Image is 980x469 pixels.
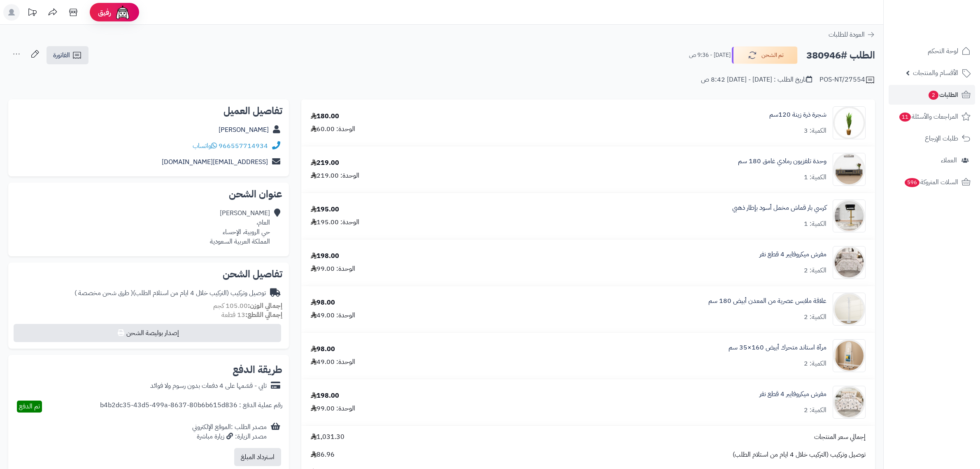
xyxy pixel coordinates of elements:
img: 1753860389-1-90x90.jpg [833,386,865,419]
a: السلات المتروكة596 [889,172,975,192]
img: 1752316796-1-90x90.jpg [833,293,865,326]
img: ai-face.png [114,4,131,21]
img: 1749556559-1-90x90.jpg [833,199,865,232]
div: 98.00 [311,345,335,354]
div: [PERSON_NAME] العام، حي الروبية، الإحساء المملكة العربية السعودية [210,209,270,246]
button: استرداد المبلغ [234,448,281,466]
span: توصيل وتركيب (التركيب خلال 4 ايام من استلام الطلب) [733,450,866,460]
img: 1753188266-1-90x90.jpg [833,339,865,372]
a: الطلبات2 [889,85,975,105]
div: الكمية: 2 [804,312,826,322]
h2: طريقة الدفع [233,365,282,375]
span: السلات المتروكة [904,176,958,188]
span: 11 [899,113,911,122]
span: العودة للطلبات [829,30,865,40]
div: الوحدة: 49.00 [311,357,355,367]
span: الأقسام والمنتجات [913,67,958,79]
span: إجمالي سعر المنتجات [814,432,866,442]
a: وحدة تلفزيون رمادي غامق 180 سم [738,157,826,166]
div: الوحدة: 60.00 [311,124,355,134]
a: لوحة التحكم [889,41,975,61]
button: تم الشحن [732,47,798,64]
div: الوحدة: 99.00 [311,264,355,274]
div: 219.00 [311,158,339,168]
small: 105.00 كجم [213,301,282,311]
div: 195.00 [311,205,339,214]
div: الكمية: 1 [804,219,826,229]
div: رقم عملية الدفع : b4b2dc35-43d5-499a-8637-80b6b615d836 [100,401,282,413]
a: العملاء [889,150,975,170]
img: 1746446257-1-90x90.jpg [833,153,865,186]
div: الكمية: 3 [804,126,826,136]
div: مصدر الزيارة: زيارة مباشرة [192,432,267,441]
a: علاقة ملابس عصرية من المعدن أبيض 180 سم [708,296,826,306]
span: لوحة التحكم [928,45,958,57]
small: 13 قطعة [221,310,282,320]
small: [DATE] - 9:36 ص [689,51,731,59]
div: تاريخ الطلب : [DATE] - [DATE] 8:42 ص [701,75,812,84]
a: واتساب [193,141,217,151]
h2: الطلب #380946 [806,47,875,64]
div: الكمية: 1 [804,173,826,182]
span: 86.96 [311,450,335,460]
div: 198.00 [311,391,339,401]
img: 1693058453-76574576-90x90.jpg [833,106,865,139]
div: الوحدة: 99.00 [311,404,355,413]
div: الوحدة: 219.00 [311,171,359,181]
div: الوحدة: 195.00 [311,218,359,227]
a: شجرة ذرة زينة 120سم [769,110,826,120]
h2: عنوان الشحن [15,189,282,199]
span: المراجعات والأسئلة [899,111,958,122]
strong: إجمالي الوزن: [248,301,282,311]
div: 98.00 [311,298,335,307]
a: مرآة استاند متحرك أبيض 160×35 سم [729,343,826,352]
span: رفيق [98,7,111,17]
a: طلبات الإرجاع [889,129,975,148]
span: تم الدفع [19,401,40,411]
div: الوحدة: 49.00 [311,311,355,320]
span: الطلبات [928,89,958,101]
div: الكمية: 2 [804,266,826,275]
a: [PERSON_NAME] [219,125,269,135]
a: العودة للطلبات [829,30,875,40]
div: مصدر الطلب :الموقع الإلكتروني [192,422,267,441]
div: 180.00 [311,112,339,121]
div: الكمية: 2 [804,406,826,415]
a: المراجعات والأسئلة11 [889,107,975,127]
a: 966557714934 [219,141,268,151]
a: كرسي بار قماش مخمل أسود بإطار ذهبي [732,203,826,213]
span: ( طرق شحن مخصصة ) [74,288,133,298]
img: logo-2.png [924,20,972,38]
a: مفرش ميكروفايبر 4 قطع نفر [759,389,826,399]
a: مفرش ميكروفايبر 4 قطع نفر [759,250,826,259]
div: تابي - قسّمها على 4 دفعات بدون رسوم ولا فوائد [150,381,267,391]
div: POS-NT/27554 [819,75,875,85]
span: 2 [929,91,938,100]
span: 596 [905,178,920,187]
div: 198.00 [311,251,339,261]
div: الكمية: 2 [804,359,826,368]
button: إصدار بوليصة الشحن [14,324,281,342]
a: الفاتورة [47,46,88,64]
span: الفاتورة [53,50,70,60]
a: [EMAIL_ADDRESS][DOMAIN_NAME] [162,157,268,167]
a: تحديثات المنصة [22,4,42,23]
div: توصيل وتركيب (التركيب خلال 4 ايام من استلام الطلب) [74,288,266,298]
span: طلبات الإرجاع [925,133,958,144]
span: العملاء [941,155,957,166]
img: 1752056521-1-90x90.jpg [833,246,865,279]
span: 1,031.30 [311,432,345,442]
h2: تفاصيل الشحن [15,269,282,279]
h2: تفاصيل العميل [15,106,282,116]
strong: إجمالي القطع: [245,310,282,320]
